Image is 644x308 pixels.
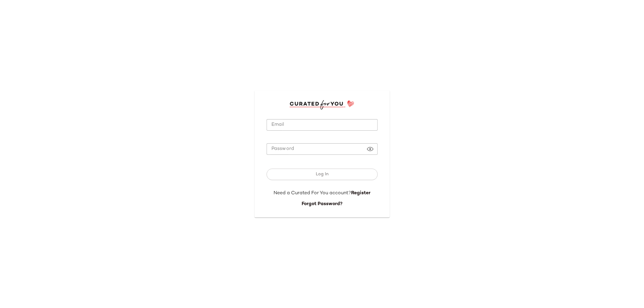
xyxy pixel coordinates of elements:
[351,191,370,196] a: Register
[267,169,378,180] button: Log In
[274,191,351,196] span: Need a Curated For You account?
[290,100,354,109] img: cfy_login_logo.DGdB1djN.svg
[316,172,328,177] span: Log In
[302,202,342,207] a: Forgot Password?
